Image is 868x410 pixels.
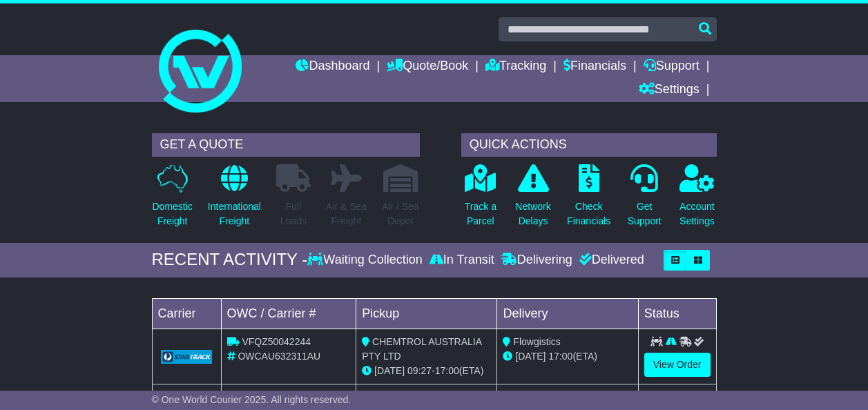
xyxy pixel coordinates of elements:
[497,298,638,329] td: Delivery
[382,199,419,228] p: Air / Sea Depot
[644,353,711,377] a: View Order
[387,55,468,79] a: Quote/Book
[515,351,546,362] span: [DATE]
[426,253,498,268] div: In Transit
[503,349,632,364] div: (ETA)
[638,298,716,329] td: Status
[362,364,491,378] div: - (ETA)
[152,133,420,157] div: GET A QUOTE
[679,164,715,236] a: AccountSettings
[679,199,715,228] p: Account Settings
[548,351,572,362] span: 17:00
[514,164,551,236] a: NetworkDelays
[465,199,496,228] p: Track a Parcel
[628,199,662,228] p: Get Support
[221,298,356,329] td: OWC / Carrier #
[152,298,221,329] td: Carrier
[407,365,432,376] span: 09:27
[208,199,261,228] p: International Freight
[276,199,311,228] p: Full Loads
[461,133,717,157] div: QUICK ACTIONS
[207,164,262,236] a: InternationalFreight
[307,253,425,268] div: Waiting Collection
[326,199,367,228] p: Air & Sea Freight
[356,298,497,329] td: Pickup
[153,199,193,228] p: Domestic Freight
[152,250,308,270] div: RECENT ACTIVITY -
[567,199,610,228] p: Check Financials
[296,55,369,79] a: Dashboard
[576,253,644,268] div: Delivered
[639,79,700,102] a: Settings
[435,365,459,376] span: 17:00
[464,164,497,236] a: Track aParcel
[242,336,311,347] span: VFQZ50042244
[644,55,700,79] a: Support
[161,350,213,364] img: GetCarrierServiceLogo
[362,336,481,362] span: CHEMTROL AUSTRALIA PTY LTD
[566,164,611,236] a: CheckFinancials
[152,164,193,236] a: DomesticFreight
[627,164,662,236] a: GetSupport
[485,55,546,79] a: Tracking
[152,394,351,405] span: © One World Courier 2025. All rights reserved.
[374,365,405,376] span: [DATE]
[515,199,550,228] p: Network Delays
[498,253,576,268] div: Delivering
[513,336,560,347] span: Flowgistics
[563,55,626,79] a: Financials
[238,351,320,362] span: OWCAU632311AU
